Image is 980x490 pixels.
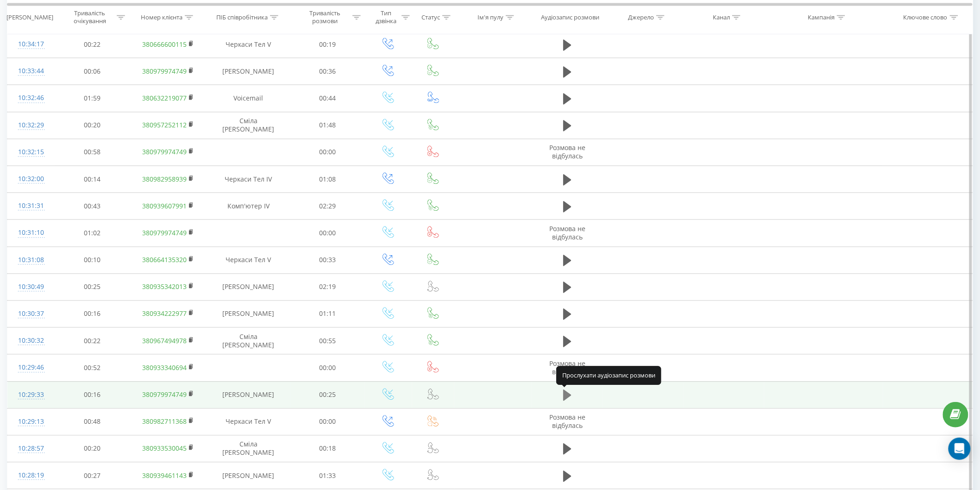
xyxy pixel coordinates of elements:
[17,197,45,215] div: 10:31:31
[549,224,585,241] span: Розмова не відбулась
[55,327,129,354] td: 00:22
[142,94,187,102] a: 380632219077
[142,471,187,480] a: 380939461143
[290,246,365,273] td: 00:33
[628,13,654,21] div: Джерело
[55,408,129,435] td: 00:48
[207,408,290,435] td: Черкаси Тел V
[55,138,129,165] td: 00:58
[549,143,585,160] span: Розмова не відбулась
[207,85,290,112] td: Voicemail
[142,444,187,452] a: 380933530045
[17,278,45,296] div: 10:30:49
[142,309,187,318] a: 380934222977
[55,435,129,462] td: 00:20
[17,466,45,484] div: 10:28:19
[142,417,187,426] a: 380982711368
[207,58,290,85] td: [PERSON_NAME]
[207,112,290,138] td: Сміла [PERSON_NAME]
[290,462,365,489] td: 01:33
[290,354,365,381] td: 00:00
[142,363,187,372] a: 380933340694
[142,175,187,183] a: 380982958939
[142,120,187,129] a: 380957252112
[17,62,45,80] div: 10:33:44
[207,327,290,354] td: Сміла [PERSON_NAME]
[17,332,45,350] div: 10:30:32
[808,13,835,21] div: Кампанія
[290,31,365,58] td: 00:19
[207,273,290,300] td: [PERSON_NAME]
[141,13,182,21] div: Номер клієнта
[290,166,365,193] td: 01:08
[142,67,187,75] a: 380979974749
[373,10,399,25] div: Тип дзвінка
[290,327,365,354] td: 00:55
[142,390,187,399] a: 380979974749
[55,462,129,489] td: 00:27
[290,220,365,246] td: 00:00
[55,354,129,381] td: 00:52
[207,31,290,58] td: Черкаси Тел V
[17,251,45,269] div: 10:31:08
[55,112,129,138] td: 00:20
[290,408,365,435] td: 00:00
[290,273,365,300] td: 02:19
[207,462,290,489] td: [PERSON_NAME]
[55,193,129,220] td: 00:43
[55,220,129,246] td: 01:02
[290,58,365,85] td: 00:36
[949,438,971,460] div: Open Intercom Messenger
[142,336,187,345] a: 380967494978
[421,13,440,21] div: Статус
[55,166,129,193] td: 00:14
[17,143,45,161] div: 10:32:15
[17,116,45,134] div: 10:32:29
[556,366,661,384] div: Прослухати аудіозапис розмови
[55,58,129,85] td: 00:06
[6,13,53,21] div: [PERSON_NAME]
[17,413,45,431] div: 10:29:13
[55,31,129,58] td: 00:22
[207,166,290,193] td: Черкаси Тел ІV
[142,40,187,49] a: 380666600115
[290,193,365,220] td: 02:29
[904,13,948,21] div: Ключове слово
[142,228,187,237] a: 380979974749
[541,13,600,21] div: Аудіозапис розмови
[142,147,187,156] a: 380979974749
[55,300,129,327] td: 00:16
[17,305,45,323] div: 10:30:37
[55,273,129,300] td: 00:25
[713,13,730,21] div: Канал
[55,246,129,273] td: 00:10
[290,138,365,165] td: 00:00
[290,381,365,408] td: 00:25
[17,170,45,188] div: 10:32:00
[55,85,129,112] td: 01:59
[17,89,45,107] div: 10:32:46
[207,193,290,220] td: Комп'ютер ІV
[207,381,290,408] td: [PERSON_NAME]
[17,440,45,458] div: 10:28:57
[207,246,290,273] td: Черкаси Тел V
[17,386,45,404] div: 10:29:33
[207,300,290,327] td: [PERSON_NAME]
[290,85,365,112] td: 00:44
[142,255,187,264] a: 380664135320
[290,112,365,138] td: 01:48
[207,435,290,462] td: Сміла [PERSON_NAME]
[549,413,585,430] span: Розмова не відбулась
[549,359,585,376] span: Розмова не відбулась
[477,13,503,21] div: Ім'я пулу
[290,435,365,462] td: 00:18
[17,358,45,377] div: 10:29:46
[17,35,45,53] div: 10:34:17
[142,201,187,210] a: 380939607991
[142,282,187,291] a: 380935342013
[55,381,129,408] td: 00:16
[290,300,365,327] td: 01:11
[17,224,45,242] div: 10:31:10
[301,10,350,25] div: Тривалість розмови
[65,10,114,25] div: Тривалість очікування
